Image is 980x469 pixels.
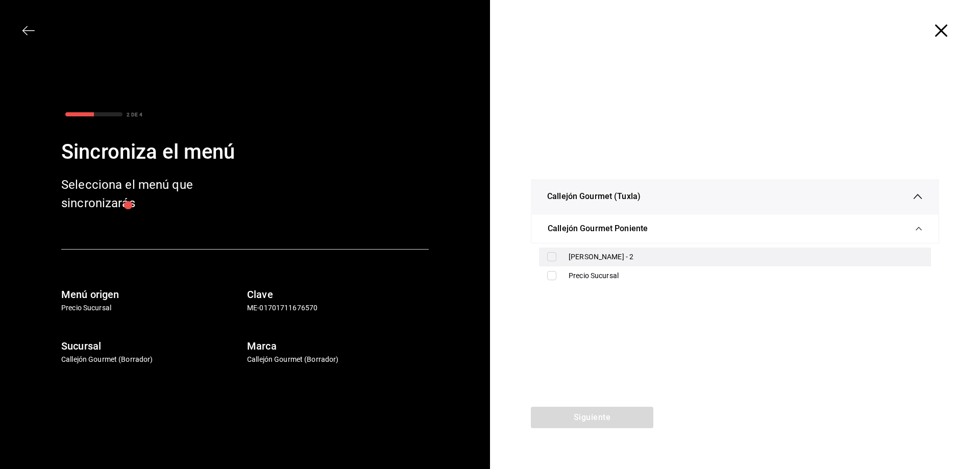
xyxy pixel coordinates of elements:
[61,303,243,313] p: Precio Sucursal
[127,111,142,118] div: 2 DE 4
[61,354,243,365] p: Callejón Gourmet (Borrador)
[61,286,243,303] h6: Menú origen
[569,270,923,281] div: Precio Sucursal
[247,303,429,313] p: ME-01701711676570
[61,176,225,212] div: Selecciona el menú que sincronizarás
[247,354,429,365] p: Callejón Gourmet (Borrador)
[547,190,641,203] span: Callejón Gourmet (Tuxla)
[61,338,243,354] h6: Sucursal
[569,252,923,262] div: [PERSON_NAME] - 2
[61,137,429,167] div: Sincroniza el menú
[548,223,648,235] span: Callejón Gourmet Poniente
[247,338,429,354] h6: Marca
[247,286,429,303] h6: Clave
